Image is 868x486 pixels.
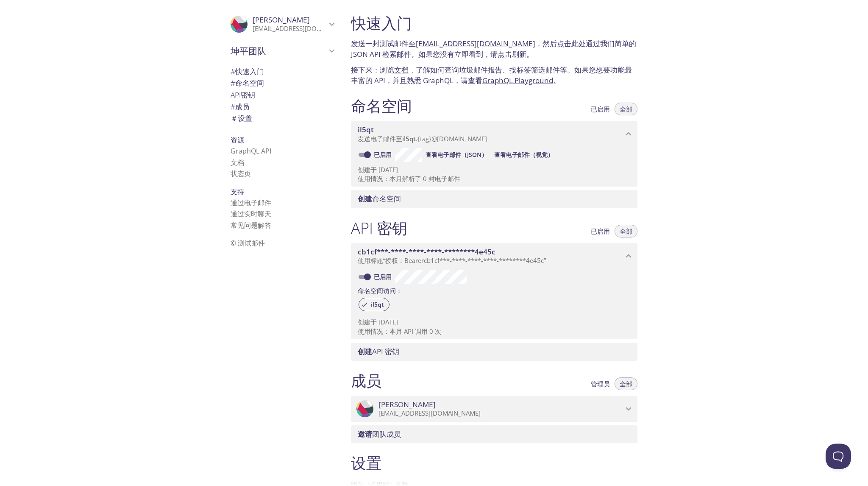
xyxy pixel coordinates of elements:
font: 于 [DATE] [370,165,398,174]
font: 团队成员 [372,429,401,439]
div: il5qt [359,298,389,311]
font: 已启用 [374,273,392,281]
iframe: 求助童子军信标 - 开放 [826,444,851,469]
font: {tag} [417,134,431,143]
font: 发送电子邮件至 [358,134,402,143]
font: 已启用 [591,227,610,235]
font: 快速入门 [351,12,412,34]
font: 资源 [231,135,244,145]
font: 命名空间 [351,95,412,116]
font: il5qt [402,134,416,143]
div: 江坤平 [224,10,341,38]
div: 江坤平 [351,396,637,422]
button: 全部 [615,377,637,390]
font: il5qt [358,125,374,134]
div: il5qt 命名空间 [351,121,637,147]
font: API 密钥 [372,346,399,356]
font: 命名空间 [372,194,401,204]
font: 成员 [351,370,381,391]
div: 团队设置 [224,112,341,124]
font: 全部 [620,105,632,113]
div: 命名空间 [224,77,341,89]
font: il5qt [371,300,384,308]
a: 文档 [231,158,244,167]
div: 邀请团队成员 [351,425,637,443]
font: 密钥 [241,90,255,100]
font: 邀请 [358,429,372,439]
font: 查看电子邮件（JSON） [426,151,487,159]
font: 创建 [358,318,370,326]
font: 于 [DATE] [370,318,398,326]
font: [EMAIL_ADDRESS][DOMAIN_NAME] [378,409,481,417]
font: 创建 [358,194,372,204]
font: 使用标题“授权：Bearer [358,256,424,265]
font: API [231,90,241,100]
font: 成员 [235,102,250,112]
font: © 测试邮件 [231,238,265,248]
font: 。 [553,75,560,85]
font: 通过实时聊天 [231,209,271,218]
font: ” [544,256,546,265]
button: 全部 [615,225,637,237]
font: [PERSON_NAME] [253,15,310,25]
font: 通过电子邮件 [231,198,271,207]
div: 坤平团队 [224,40,341,62]
font: # [231,78,235,88]
div: 创建命名空间 [351,190,637,208]
font: # [231,102,235,112]
font: 使用情况：本月解析了 0 封电子邮件 [358,174,460,183]
button: 查看电子邮件（JSON） [422,148,491,162]
font: 设置 [238,113,252,123]
font: [PERSON_NAME] [378,399,436,409]
div: API 密钥 [224,89,341,101]
font: API 密钥 [351,217,407,238]
font: ＃ [231,113,238,123]
font: 支持 [231,187,244,196]
font: 全部 [620,227,632,235]
font: 使用情况：本月 API 调用 0 次 [358,327,441,335]
font: ，了解如何查询垃圾邮件报告、按标签筛选邮件等。如果您想要功能最丰富的 API，并且熟悉 GraphQL，请查看 [351,65,632,86]
font: 全部 [620,380,632,388]
div: 创建 API 密钥 [351,343,637,360]
font: 通过我们简单的 JSON API 检索邮件。如果您没有立即看到，请点击刷新。 [351,39,636,59]
a: [EMAIL_ADDRESS][DOMAIN_NAME] [416,39,535,48]
button: 管理员 [586,377,615,390]
font: 解答 [258,221,271,230]
font: [EMAIL_ADDRESS][DOMAIN_NAME] [253,24,355,33]
font: 创建 [358,165,370,174]
a: 状态页 [231,169,251,178]
button: 已启用 [586,103,615,115]
a: 点击此处 [557,39,586,48]
font: 快速入门 [235,67,264,76]
font: @[DOMAIN_NAME] [431,134,487,143]
button: 全部 [615,103,637,115]
font: 创建 [358,346,372,356]
font: 管理员 [591,380,610,388]
font: # [231,67,235,76]
font: 发送一封测试邮件至 [351,39,416,48]
font: 接下来：浏览 [351,65,394,75]
font: ，然后 [535,39,557,48]
a: GraphQL Playground [482,75,553,85]
button: 查看电子邮件（视觉） [491,148,557,162]
a: 文档 [394,65,409,75]
button: 已启用 [586,225,615,237]
font: 已启用 [374,151,392,159]
a: GraphQL API [231,146,271,156]
font: . [416,134,417,143]
font: 命名空间访问： [358,286,402,295]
